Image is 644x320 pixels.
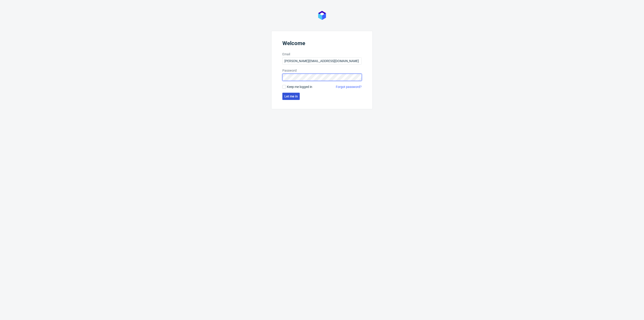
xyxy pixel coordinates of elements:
[287,85,312,89] span: Keep me logged in
[282,93,300,100] button: Let me in
[282,52,362,56] label: Email
[284,95,298,98] span: Let me in
[282,40,362,48] header: Welcome
[336,85,362,89] a: Forgot password?
[282,57,362,65] input: you@youremail.com
[282,68,362,73] label: Password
